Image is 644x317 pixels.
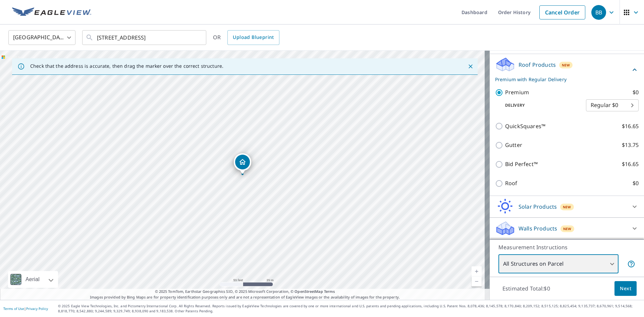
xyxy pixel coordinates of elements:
p: Roof [505,179,518,188]
p: $13.75 [622,141,639,149]
p: Estimated Total: $0 [497,281,555,296]
p: $16.65 [622,160,639,168]
p: Bid Perfect™ [505,160,538,168]
p: $16.65 [622,122,639,130]
div: Aerial [23,271,42,288]
button: Close [466,62,475,71]
p: Check that the address is accurate, then drag the marker over the correct structure. [30,63,223,69]
div: BB [591,5,606,20]
span: Upload Blueprint [233,33,274,42]
div: Roof ProductsNewPremium with Regular Delivery [495,57,639,83]
span: New [563,226,572,231]
p: Roof Products [519,61,556,69]
p: QuickSquares™ [505,122,545,130]
p: Gutter [505,141,522,149]
p: Measurement Instructions [498,243,635,251]
a: Current Level 19, Zoom Out [472,276,482,286]
p: $0 [633,179,639,188]
p: Premium [505,88,529,97]
span: © 2025 TomTom, Earthstar Geographics SIO, © 2025 Microsoft Corporation, © [155,289,335,295]
p: | [3,307,48,311]
div: Solar ProductsNew [495,199,639,215]
p: Solar Products [519,203,557,211]
p: Walls Products [519,224,557,232]
span: Your report will include each building or structure inside the parcel boundary. In some cases, du... [627,260,635,268]
a: Terms of Use [3,306,24,311]
a: Upload Blueprint [227,30,279,45]
a: Terms [324,289,335,294]
a: Cancel Order [539,5,585,19]
div: Regular $0 [586,96,639,115]
a: Current Level 19, Zoom In [472,266,482,276]
div: [GEOGRAPHIC_DATA] [8,28,75,47]
button: Next [614,281,637,296]
div: All Structures on Parcel [498,255,619,273]
p: Premium with Regular Delivery [495,76,631,83]
span: New [563,204,571,210]
div: Walls ProductsNew [495,220,639,236]
span: Next [620,284,631,293]
input: Search by address or latitude-longitude [97,28,193,47]
p: Delivery [495,102,586,108]
p: $0 [633,88,639,97]
div: OR [213,30,279,45]
a: Privacy Policy [26,306,48,311]
div: Aerial [8,271,58,288]
div: Dropped pin, building 1, Residential property, 540 E 10th St Wahoo, NE 68066 [234,153,251,174]
img: EV Logo [12,7,91,17]
span: New [562,62,570,68]
p: © 2025 Eagle View Technologies, Inc. and Pictometry International Corp. All Rights Reserved. Repo... [58,304,641,314]
a: OpenStreetMap [294,289,323,294]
